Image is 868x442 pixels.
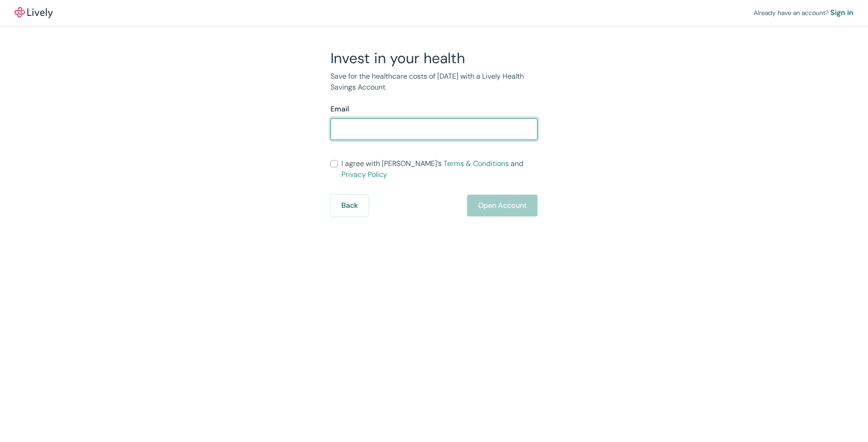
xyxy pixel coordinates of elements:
[15,7,53,18] img: Lively
[754,7,853,18] div: Already have an account?
[444,159,509,168] a: Terms & Conditions
[330,49,538,67] h2: Invest in your health
[830,7,853,18] a: Sign in
[15,7,53,18] a: LivelyLively
[341,170,387,179] a: Privacy Policy
[330,71,538,93] p: Save for the healthcare costs of [DATE] with a Lively Health Savings Account
[341,158,538,180] span: I agree with [PERSON_NAME]’s and
[330,195,369,216] button: Back
[330,104,349,115] label: Email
